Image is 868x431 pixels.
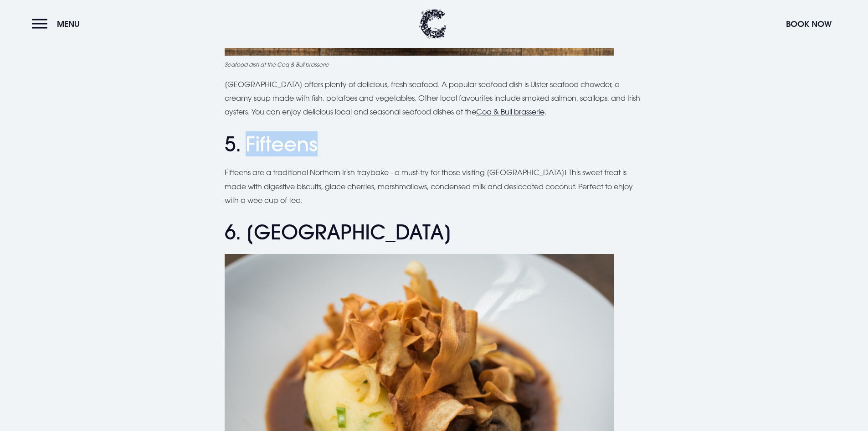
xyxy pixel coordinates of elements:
h2: 6. [GEOGRAPHIC_DATA] [225,220,644,244]
img: Clandeboye Lodge [419,9,447,39]
p: Fifteens are a traditional Northern Irish traybake - a must-try for those visiting [GEOGRAPHIC_DA... [225,166,644,207]
button: Book Now [781,14,836,34]
p: [GEOGRAPHIC_DATA] offers plenty of delicious, fresh seafood. A popular seafood dish is Ulster sea... [225,78,644,119]
span: Menu [57,19,80,29]
figcaption: Seafood dish at the Coq & Bull brasserie [225,60,644,68]
button: Menu [32,14,84,34]
h2: 5. Fifteens [225,132,644,156]
a: Coq & Bull brasserie [476,107,544,116]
